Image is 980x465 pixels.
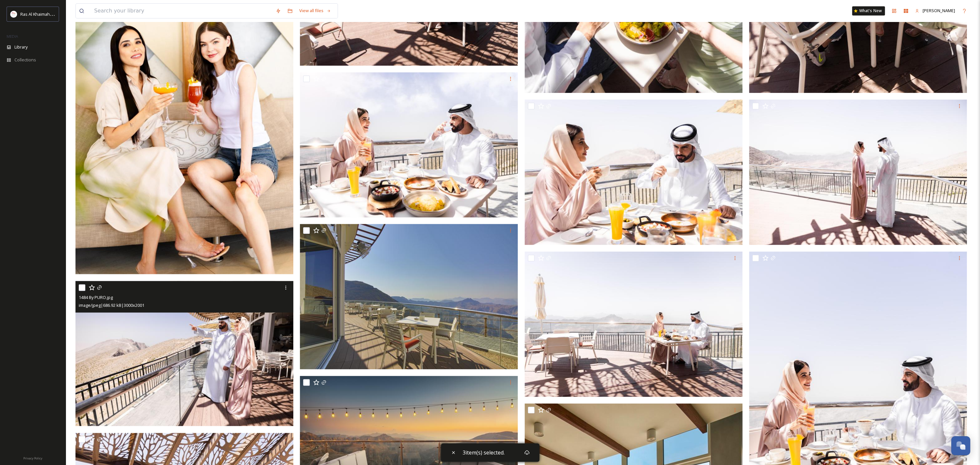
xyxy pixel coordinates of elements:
input: Search your library [91,4,272,18]
img: 1484 By PURO.jpg [300,72,518,218]
img: 1484 By PURO.jpg [75,281,293,426]
img: Logo_RAKTDA_RGB-01.png [10,11,17,17]
span: [PERSON_NAME] [923,8,955,13]
span: MEDIA [7,34,18,39]
img: 1484 By PURO.jpg [525,251,742,397]
a: [PERSON_NAME] [912,4,958,17]
a: View all files [296,4,334,17]
span: Collections [14,57,36,63]
span: 3 item(s) selected. [463,449,505,456]
span: Ras Al Khaimah Tourism Development Authority [20,11,113,17]
button: Open Chat [951,436,970,455]
img: 1484 by Puro.jpg [300,224,518,369]
span: Library [14,44,28,50]
a: What's New [852,6,885,15]
img: 1484 By PURO.jpg [749,99,967,245]
span: image/jpeg | 686.92 kB | 3000 x 2001 [79,302,144,308]
span: 1484 By PURO.jpg [79,294,113,300]
span: Privacy Policy [23,456,42,460]
a: Privacy Policy [23,454,42,462]
img: 1484 By PURO.jpg [525,99,742,245]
